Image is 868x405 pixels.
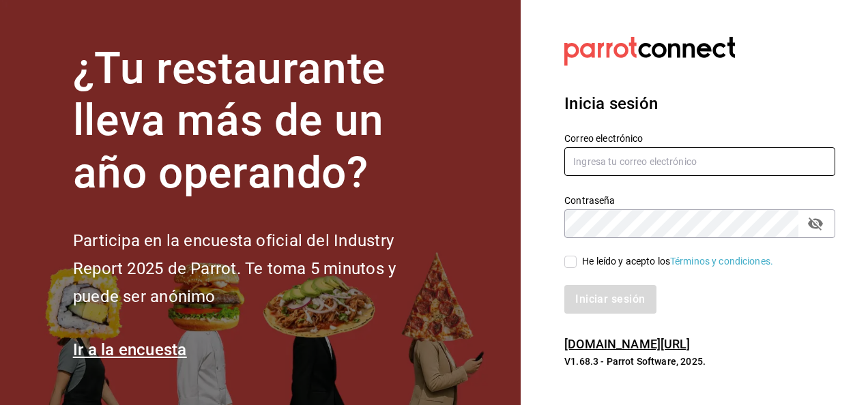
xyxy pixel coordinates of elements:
div: He leído y acepto los [582,254,773,269]
a: Ir a la encuesta [73,340,187,359]
p: V1.68.3 - Parrot Software, 2025. [564,355,835,368]
label: Correo electrónico [564,133,835,142]
h1: ¿Tu restaurante lleva más de un año operando? [73,43,442,200]
button: passwordField [804,212,827,235]
h3: Inicia sesión [564,91,835,116]
input: Ingresa tu correo electrónico [564,147,835,176]
a: Términos y condiciones. [670,256,773,267]
a: [DOMAIN_NAME][URL] [564,337,690,351]
h2: Participa en la encuesta oficial del Industry Report 2025 de Parrot. Te toma 5 minutos y puede se... [73,227,442,310]
label: Contraseña [564,195,835,205]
